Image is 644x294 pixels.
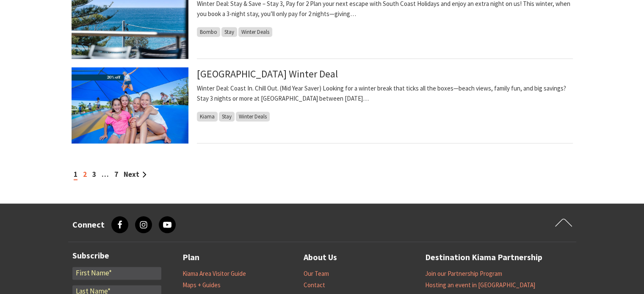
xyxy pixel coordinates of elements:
[114,170,118,179] a: 7
[92,170,96,179] a: 3
[83,170,87,179] a: 2
[72,250,161,261] h3: Subscribe
[236,112,270,121] span: Winter Deals
[182,250,199,264] a: Plan
[425,281,535,289] a: Hosting an event in [GEOGRAPHIC_DATA]
[238,27,272,37] span: Winter Deals
[425,250,542,264] a: Destination Kiama Partnership
[425,269,502,278] a: Join our Partnership Program
[74,170,77,180] span: 1
[197,67,338,80] a: [GEOGRAPHIC_DATA] Winter Deal
[219,112,235,121] span: Stay
[182,281,221,289] a: Maps + Guides
[72,267,161,280] input: First Name*
[197,83,573,104] p: Winter Deal: Coast In. Chill Out. (Mid Year Saver) Looking for a winter break that ticks all the ...
[304,269,329,278] a: Our Team
[221,27,237,37] span: Stay
[72,220,105,230] h3: Connect
[304,250,337,264] a: About Us
[304,281,325,289] a: Contact
[182,269,246,278] a: Kiama Area Visitor Guide
[102,170,109,179] span: …
[124,170,146,179] a: Next
[197,112,218,121] span: Kiama
[197,27,220,37] span: Bombo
